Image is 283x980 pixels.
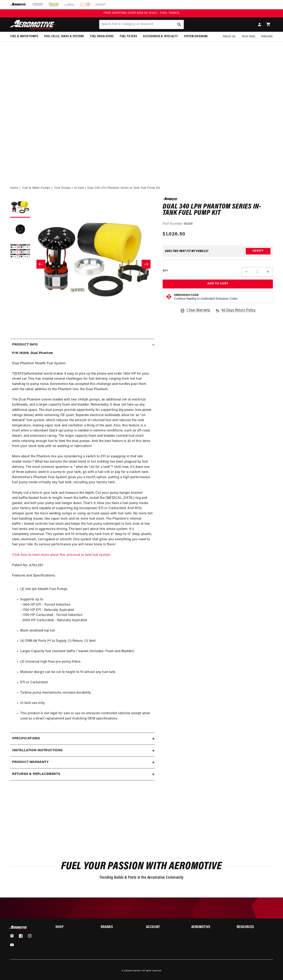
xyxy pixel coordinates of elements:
button: Load image 2 in gallery view [10,220,30,240]
span: Accessories & Specialty [143,34,178,39]
a: Fuel & Water Pumps [22,186,50,190]
summary: Tech Help [239,32,258,41]
a: Fuel Pumps [55,186,71,190]
input: Search Part #, Category or Keyword [99,20,184,29]
summary: Fuel & Water Pumps [7,32,41,41]
div: Does This part fit My vehicle? [165,250,209,253]
summary: Shop [55,926,92,929]
span: Trending Builds & Posts in the Aeromotive Community [100,876,183,880]
img: Aeromotive [9,20,59,29]
summary: Accessories & Specialty [140,32,181,41]
li: Larger Capacity fuel resistant baffle / basket (Includes: Foam and Bladder) [20,649,153,654]
summary: Product Info [10,339,155,351]
h2: Installation Instructions [12,748,63,753]
summary: Product warranty [10,756,155,768]
span: 90 Days Return Policy [222,308,256,317]
li: (2) Universal high flow pre-pump filters [20,659,153,665]
li: In-tank use only [20,701,153,706]
li: Dual 340 LPH Phantom Series In-Tank Fuel Pump Kit [87,186,160,190]
summary: Returns & replacements [10,768,155,780]
button: Load image 1 in gallery view [10,197,30,218]
summary: Rebuilds [258,32,276,41]
li: Black anodized top hat [20,628,153,634]
span: Fuel Filters [120,34,137,39]
h2: Returns & replacements [12,772,60,777]
summary: Resources [237,926,273,929]
summary: Installation Instructions [10,745,155,756]
div: Part Number: [163,221,273,227]
summary: Specifications [10,733,155,745]
button: Verify [246,248,270,254]
span: Tech Help [242,34,255,39]
li: Modular design can be cut to height to fit almost any fuel tank [20,670,153,675]
span: $1,026.50 [163,231,185,238]
h1: Dual 340 LPH Phantom Series In-Tank Fuel Pump Kit [163,204,273,216]
p: Continue Reading to Understand Emissions Codes [174,297,237,301]
li: EFI or Carbureted [20,680,153,685]
button: Emissions CodeContinue Reading to Understand Emissions Codes [174,293,237,301]
img: Aeromotive [9,926,29,929]
summary: Brands [101,926,137,929]
summary: Account [146,926,182,929]
li: (2) 340 lph Stealth Fuel Pumps [20,587,153,592]
div: Dual Phantom Stealth Fuel System T[DATE]aftermarket world makes it easy to pick up the phone and ... [10,351,155,727]
img: Emissions code [166,293,172,300]
a: Click here to learn more about this universal in tank fuel system. [12,553,111,557]
summary: Aeromotive [191,926,228,929]
strong: 18309 [184,222,193,226]
label: QTY [163,269,168,273]
span: 1 Year Warranty [187,308,210,313]
button: Slide left [36,260,45,269]
li: In-Tank [74,186,87,190]
summary: System Diagrams [181,32,211,41]
strong: P/N 18309: Dual Phantom [12,352,53,355]
a: 90 Days Return Policy [215,308,256,317]
summary: Fuel Cells, Tanks & Systems [41,32,87,41]
h2: Fuel Your Passion with Aeromotive [10,862,273,871]
button: Load image 3 in gallery view [10,242,30,262]
span: Fuel & Water Pumps [10,34,38,39]
h2: Product Info [12,342,38,348]
span: FREE SHIPPING OVER $109.00 (EXCL. FUEL TANKS) [104,12,180,15]
a: Aeromotive [129,970,141,972]
strong: Emissions Code [174,294,199,297]
media-gallery: Gallery Viewer [10,197,155,331]
h2: Product warranty [12,760,49,765]
span: Fuel Cells, Tanks & Systems [44,34,84,39]
li: This product is not legal for sale or use on emission-controlled vehicles except when used as a d... [20,711,153,721]
small: All rights reserved [142,970,161,972]
h2: Specifications [12,736,40,741]
nav: breadcrumbs [10,186,273,190]
span: About Us [223,35,236,38]
button: Add to Cart [163,280,273,289]
small: © 2025 . [122,970,141,972]
span: Rebuilds [261,34,273,39]
summary: Fuel Regulators [87,32,117,41]
summary: Fuel Filters [117,32,140,41]
li: Supports up to - 1400 HP EFI - Forced Induction - 1700 HP EFI - Naturally Aspirated - 1700 HP Car... [20,597,153,623]
li: Turbine pump mechanisms increase durability [20,690,153,696]
button: Search Part #, Category or Keyword [175,20,184,29]
li: (4) ORB-06 Ports  2x Supply, (1) Return, (1) Vent [20,639,153,644]
a: 1 Year Warranty [180,308,210,313]
a: Home [10,186,18,190]
span: Fuel Regulators [90,34,114,39]
button: Slide right [142,260,151,269]
span: System Diagrams [184,34,208,39]
a: About Us [220,32,239,41]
